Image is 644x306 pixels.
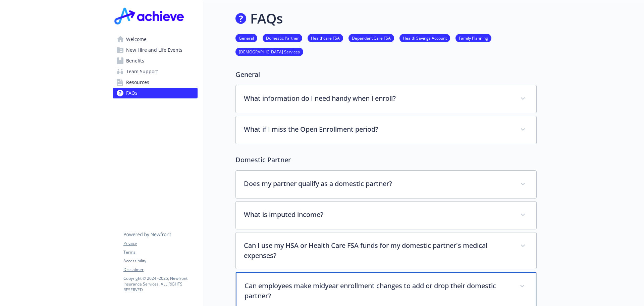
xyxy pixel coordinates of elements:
a: New Hire and Life Events [113,45,198,55]
p: What is imputed income? [244,210,512,220]
a: Resources [113,77,198,88]
a: Health Savings Account [399,35,450,41]
a: Domestic Partner [263,35,302,41]
div: What information do I need handy when I enroll? [236,85,536,113]
p: Can employees make midyear enrollment changes to add or drop their domestic partner? [245,281,512,301]
span: FAQs [126,88,138,98]
a: Privacy [123,241,197,247]
p: What if I miss the Open Enrollment period? [244,124,512,134]
span: Welcome [126,34,147,45]
span: New Hire and Life Events [126,45,182,55]
a: Accessibility [123,258,197,264]
p: Copyright © 2024 - 2025 , Newfront Insurance Services, ALL RIGHTS RESERVED [123,275,197,293]
a: Benefits [113,55,198,66]
span: Resources [126,77,149,88]
h1: FAQs [250,8,283,29]
a: Team Support [113,66,198,77]
div: What if I miss the Open Enrollment period? [236,116,536,144]
p: Does my partner qualify as a domestic partner? [244,179,512,189]
div: Can I use my HSA or Health Care FSA funds for my domestic partner's medical expenses? [236,232,536,269]
a: General [235,35,257,41]
a: Terms [123,249,197,255]
p: What information do I need handy when I enroll? [244,93,512,103]
a: Dependent Care FSA [348,35,394,41]
p: Domestic Partner [235,155,537,165]
div: Does my partner qualify as a domestic partner? [236,171,536,198]
p: General [235,70,537,80]
div: What is imputed income? [236,202,536,229]
p: Can I use my HSA or Health Care FSA funds for my domestic partner's medical expenses? [244,241,512,261]
a: [DEMOGRAPHIC_DATA] Services [235,48,303,55]
a: Disclaimer [123,267,197,273]
a: Family Planning [455,35,491,41]
span: Benefits [126,55,144,66]
a: Healthcare FSA [308,35,343,41]
span: Team Support [126,66,158,77]
a: FAQs [113,88,198,98]
a: Welcome [113,34,198,45]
